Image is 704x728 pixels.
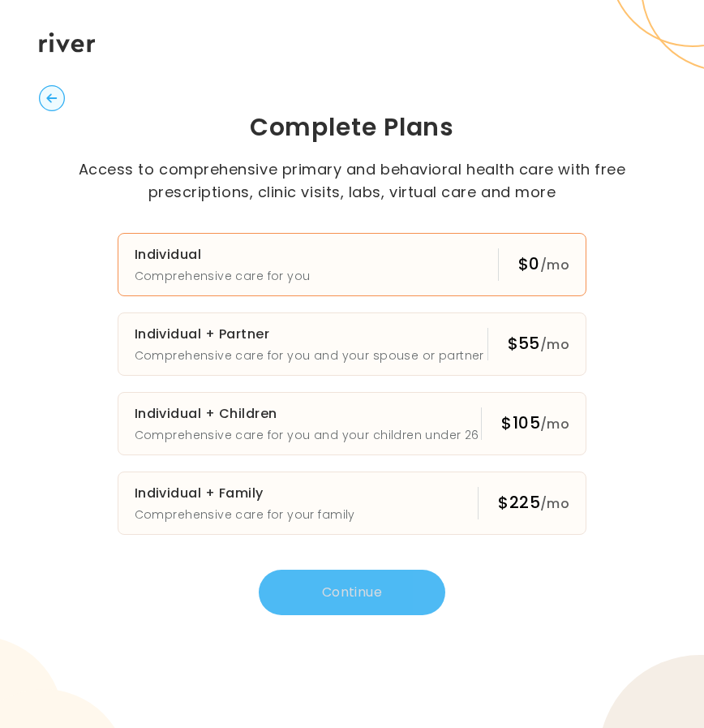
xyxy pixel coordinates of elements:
div: $105 [501,411,569,436]
h3: Individual + Family [135,482,355,505]
p: Comprehensive care for you [135,266,311,286]
button: IndividualComprehensive care for you$0/mo [118,233,587,296]
h3: Individual + Children [135,403,479,425]
h3: Individual + Partner [135,323,484,346]
button: Individual + PartnerComprehensive care for you and your spouse or partner$55/mo [118,312,587,376]
p: Comprehensive care for your family [135,505,355,524]
h3: Individual [135,243,311,266]
div: $0 [518,252,569,277]
p: Comprehensive care for you and your spouse or partner [135,346,484,365]
button: Individual + ChildrenComprehensive care for you and your children under 26$105/mo [118,392,587,455]
span: /mo [540,494,569,513]
span: /mo [540,415,569,433]
div: $225 [498,491,569,515]
span: /mo [540,256,569,274]
p: Comprehensive care for you and your children under 26 [135,425,479,445]
span: /mo [540,335,569,354]
h1: Complete Plans [58,113,646,142]
button: Continue [259,570,445,615]
div: $55 [508,332,570,356]
button: Individual + FamilyComprehensive care for your family$225/mo [118,472,587,535]
p: Access to comprehensive primary and behavioral health care with free prescriptions, clinic visits... [58,158,646,204]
